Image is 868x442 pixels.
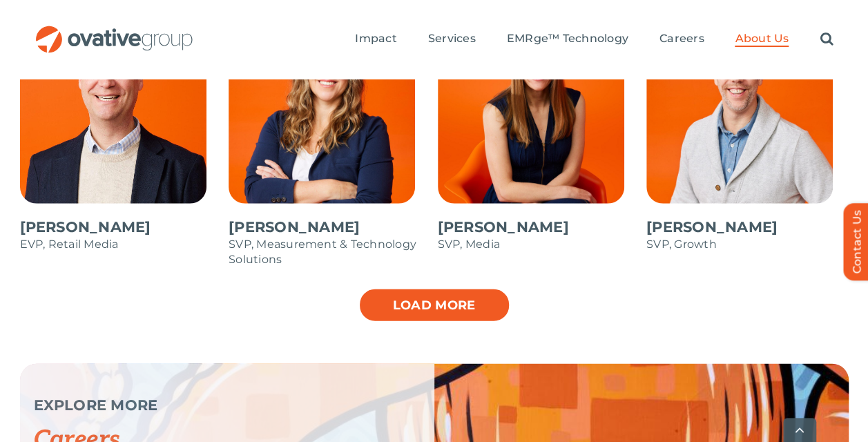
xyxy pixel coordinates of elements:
p: EXPLORE MORE [34,398,400,412]
a: Load more [358,288,510,323]
span: About Us [735,32,789,46]
a: Search [820,32,833,47]
span: Services [428,32,476,46]
a: Impact [355,32,396,47]
a: About Us [735,32,789,47]
span: Careers [659,32,704,46]
a: Careers [659,32,704,47]
nav: Menu [355,17,833,61]
a: EMRge™ Technology [507,32,628,47]
a: OG_Full_horizontal_RGB [35,24,194,37]
a: Services [428,32,476,47]
span: EMRge™ Technology [507,32,628,46]
span: Impact [355,32,396,46]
